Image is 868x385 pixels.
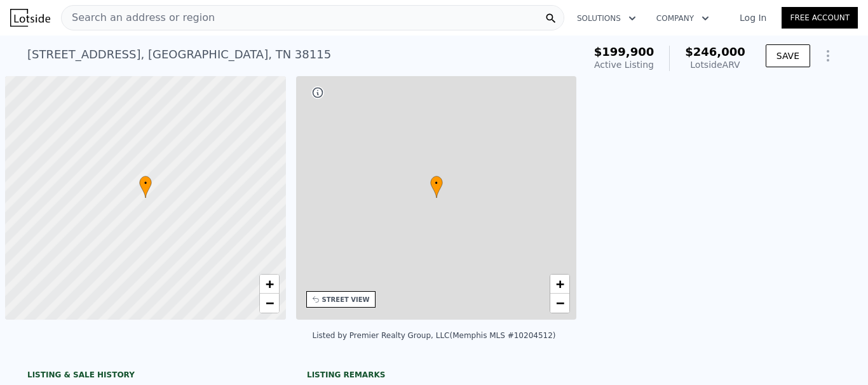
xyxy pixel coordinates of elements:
[550,275,569,294] a: Zoom in
[260,275,279,294] a: Zoom in
[307,370,561,380] div: Listing remarks
[260,294,279,313] a: Zoom out
[685,45,745,58] span: $246,000
[430,178,443,189] span: •
[766,44,810,67] button: SAVE
[139,178,152,189] span: •
[62,10,215,25] span: Search an address or region
[139,176,152,198] div: •
[782,7,858,29] a: Free Account
[646,7,719,30] button: Company
[322,295,370,304] div: STREET VIEW
[10,9,50,27] img: Lotside
[815,43,841,69] button: Show Options
[27,370,281,382] div: LISTING & SALE HISTORY
[27,46,331,63] div: [STREET_ADDRESS] , [GEOGRAPHIC_DATA] , TN 38115
[265,276,273,292] span: +
[685,58,745,71] div: Lotside ARV
[430,176,443,198] div: •
[550,294,569,313] a: Zoom out
[594,45,654,58] span: $199,900
[556,276,564,292] span: +
[594,60,654,70] span: Active Listing
[313,331,556,340] div: Listed by Premier Realty Group, LLC (Memphis MLS #10204512)
[556,295,564,311] span: −
[567,7,646,30] button: Solutions
[724,11,782,24] a: Log In
[265,295,273,311] span: −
